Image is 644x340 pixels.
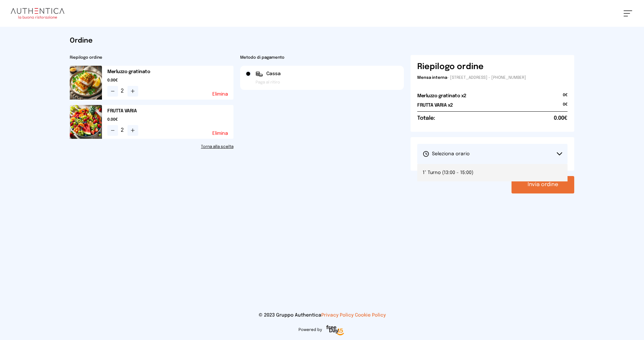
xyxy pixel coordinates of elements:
span: Seleziona orario [423,151,470,157]
a: Privacy Policy [321,313,354,318]
img: logo-freeday.3e08031.png [325,324,346,337]
button: Seleziona orario [417,144,568,164]
span: Powered by [299,327,322,333]
p: © 2023 Gruppo Authentica [11,312,633,319]
button: Invia ordine [512,176,574,193]
a: Cookie Policy [355,313,386,318]
span: 1° Turno (13:00 - 15:00) [423,169,473,176]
